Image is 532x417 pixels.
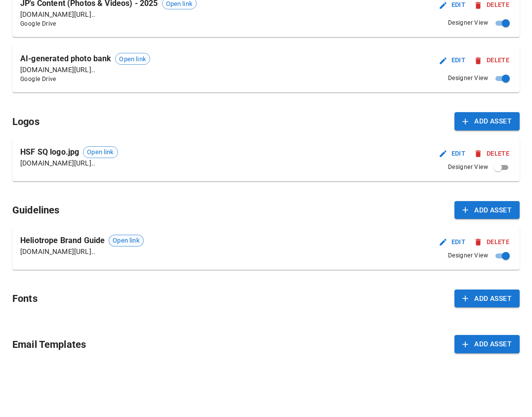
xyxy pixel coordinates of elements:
h6: Email Templates [12,336,86,352]
h6: Logos [12,114,40,129]
button: Add Asset [454,201,520,219]
button: Edit [437,146,468,162]
span: Google Drive [20,19,197,29]
button: Edit [437,235,468,250]
button: Delete [472,146,512,162]
p: [DOMAIN_NAME][URL].. [20,158,118,168]
span: Designer View [448,251,488,261]
button: Delete [472,53,512,68]
p: [DOMAIN_NAME][URL].. [20,247,144,256]
button: Add Asset [454,335,520,353]
span: Designer View [448,74,488,83]
div: Open link [83,146,118,158]
h6: Guidelines [12,202,60,218]
div: Open link [109,235,143,247]
button: Edit [437,53,468,68]
p: [DOMAIN_NAME][URL].. [20,65,150,75]
div: Open link [115,53,150,65]
span: Open link [116,54,149,64]
h6: Fonts [12,291,38,306]
span: Designer View [448,18,488,28]
span: Open link [83,147,117,157]
button: Delete [472,235,512,250]
p: AI-generated photo bank [20,53,111,65]
p: [DOMAIN_NAME][URL].. [20,9,197,19]
p: HSF SQ logo.jpg [20,146,79,158]
button: Add Asset [454,112,520,130]
span: Open link [109,236,143,246]
button: Add Asset [454,290,520,308]
span: Google Drive [20,75,150,84]
span: Designer View [448,163,488,172]
p: Heliotrope Brand Guide [20,235,105,247]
